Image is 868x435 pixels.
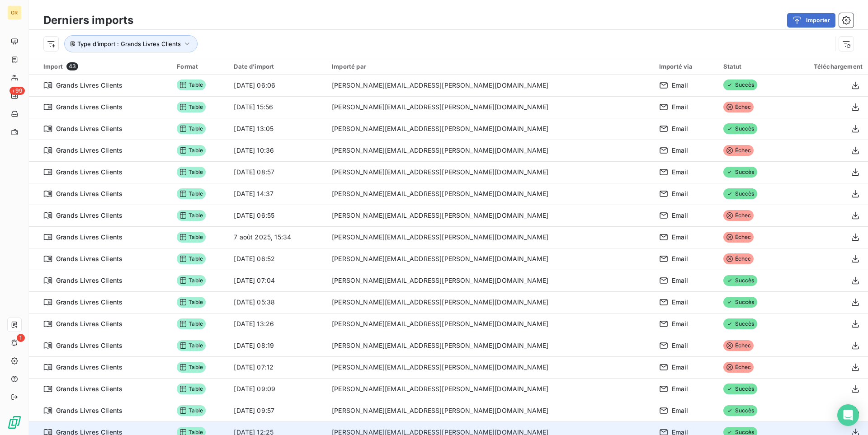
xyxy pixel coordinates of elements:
[56,103,123,112] span: Grands Livres Clients
[56,363,123,372] span: Grands Livres Clients
[228,291,326,313] td: [DATE] 05:38
[7,415,22,430] img: Logo LeanPay
[672,233,689,242] span: Email
[723,210,754,221] span: Échec
[177,362,206,373] span: Table
[723,340,754,351] span: Échec
[723,123,757,134] span: Succès
[326,161,654,183] td: [PERSON_NAME][EMAIL_ADDRESS][PERSON_NAME][DOMAIN_NAME]
[659,63,712,70] div: Importé via
[9,87,25,95] span: +99
[723,362,754,373] span: Échec
[228,356,326,378] td: [DATE] 07:12
[228,335,326,356] td: [DATE] 08:19
[787,13,835,28] button: Importer
[332,63,648,70] div: Importé par
[177,318,206,329] span: Table
[177,145,206,156] span: Table
[672,406,689,415] span: Email
[56,81,123,90] span: Grands Livres Clients
[56,276,123,285] span: Grands Livres Clients
[723,405,757,416] span: Succès
[326,205,654,226] td: [PERSON_NAME][EMAIL_ADDRESS][PERSON_NAME][DOMAIN_NAME]
[672,168,689,177] span: Email
[228,183,326,205] td: [DATE] 14:37
[56,319,123,328] span: Grands Livres Clients
[228,248,326,270] td: [DATE] 06:52
[326,75,654,96] td: [PERSON_NAME][EMAIL_ADDRESS][PERSON_NAME][DOMAIN_NAME]
[66,62,78,70] span: 43
[723,318,757,329] span: Succès
[723,297,757,308] span: Succès
[56,254,123,263] span: Grands Livres Clients
[56,341,123,350] span: Grands Livres Clients
[672,298,689,307] span: Email
[837,404,859,426] div: Open Intercom Messenger
[177,384,206,394] span: Table
[326,313,654,335] td: [PERSON_NAME][EMAIL_ADDRESS][PERSON_NAME][DOMAIN_NAME]
[228,140,326,161] td: [DATE] 10:36
[177,80,206,90] span: Table
[7,89,21,103] a: +99
[672,81,689,90] span: Email
[723,232,754,243] span: Échec
[17,334,25,342] span: 1
[326,183,654,205] td: [PERSON_NAME][EMAIL_ADDRESS][PERSON_NAME][DOMAIN_NAME]
[177,275,206,286] span: Table
[56,168,123,177] span: Grands Livres Clients
[56,298,123,307] span: Grands Livres Clients
[56,406,123,415] span: Grands Livres Clients
[326,248,654,270] td: [PERSON_NAME][EMAIL_ADDRESS][PERSON_NAME][DOMAIN_NAME]
[177,340,206,351] span: Table
[228,75,326,96] td: [DATE] 06:06
[723,63,777,70] div: Statut
[723,253,754,264] span: Échec
[672,363,689,372] span: Email
[672,319,689,328] span: Email
[56,211,123,220] span: Grands Livres Clients
[77,40,181,47] span: Type d’import : Grands Livres Clients
[672,276,689,285] span: Email
[788,63,863,70] div: Téléchargement
[56,384,123,393] span: Grands Livres Clients
[723,102,754,112] span: Échec
[326,140,654,161] td: [PERSON_NAME][EMAIL_ADDRESS][PERSON_NAME][DOMAIN_NAME]
[326,96,654,118] td: [PERSON_NAME][EMAIL_ADDRESS][PERSON_NAME][DOMAIN_NAME]
[177,123,206,134] span: Table
[56,146,123,155] span: Grands Livres Clients
[177,167,206,178] span: Table
[326,335,654,356] td: [PERSON_NAME][EMAIL_ADDRESS][PERSON_NAME][DOMAIN_NAME]
[228,313,326,335] td: [DATE] 13:26
[326,118,654,140] td: [PERSON_NAME][EMAIL_ADDRESS][PERSON_NAME][DOMAIN_NAME]
[672,211,689,220] span: Email
[177,232,206,243] span: Table
[723,145,754,156] span: Échec
[43,12,133,28] h3: Derniers imports
[672,146,689,155] span: Email
[326,356,654,378] td: [PERSON_NAME][EMAIL_ADDRESS][PERSON_NAME][DOMAIN_NAME]
[672,341,689,350] span: Email
[234,63,321,70] div: Date d’import
[326,226,654,248] td: [PERSON_NAME][EMAIL_ADDRESS][PERSON_NAME][DOMAIN_NAME]
[723,188,757,199] span: Succès
[723,384,757,394] span: Succès
[177,210,206,221] span: Table
[56,189,123,198] span: Grands Livres Clients
[228,161,326,183] td: [DATE] 08:57
[228,205,326,226] td: [DATE] 06:55
[177,63,223,70] div: Format
[177,102,206,112] span: Table
[7,5,22,20] div: GR
[228,226,326,248] td: 7 août 2025, 15:34
[672,124,689,133] span: Email
[672,384,689,393] span: Email
[177,297,206,308] span: Table
[228,378,326,400] td: [DATE] 09:09
[326,400,654,421] td: [PERSON_NAME][EMAIL_ADDRESS][PERSON_NAME][DOMAIN_NAME]
[56,124,123,133] span: Grands Livres Clients
[326,270,654,291] td: [PERSON_NAME][EMAIL_ADDRESS][PERSON_NAME][DOMAIN_NAME]
[723,167,757,178] span: Succès
[723,275,757,286] span: Succès
[177,188,206,199] span: Table
[43,62,166,70] div: Import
